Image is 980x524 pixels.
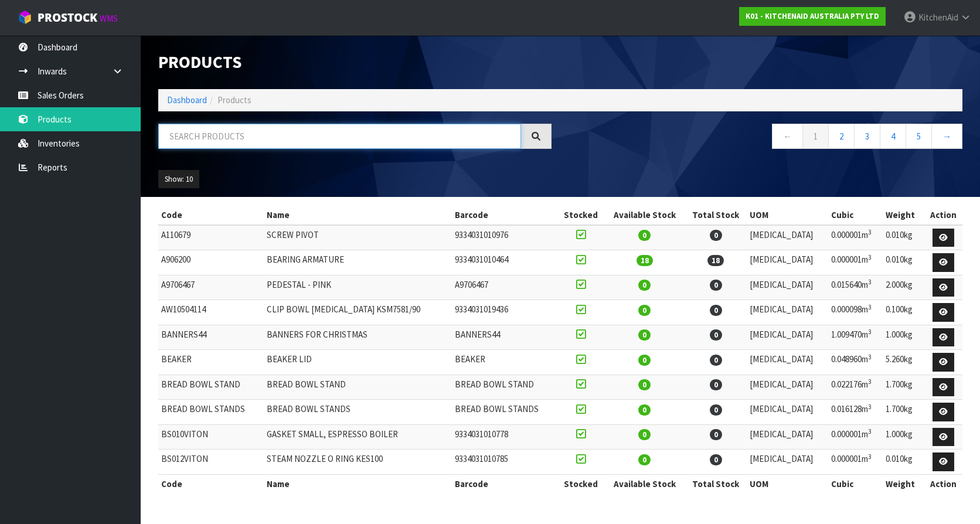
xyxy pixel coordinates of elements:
[264,275,452,300] td: PEDESTAL - PINK
[638,230,651,241] span: 0
[747,375,828,400] td: [MEDICAL_DATA]
[828,325,883,350] td: 1.009470m
[710,329,722,341] span: 0
[452,450,557,475] td: 9334031010785
[828,206,883,224] th: Cubic
[868,403,872,411] sup: 3
[880,124,906,149] a: 4
[264,300,452,325] td: CLIP BOWL [MEDICAL_DATA] KSM7581/90
[747,250,828,275] td: [MEDICAL_DATA]
[828,300,883,325] td: 0.000098m
[638,355,651,366] span: 0
[883,450,924,475] td: 0.010kg
[746,11,879,21] strong: K01 - KITCHENAID AUSTRALIA PTY LTD
[747,400,828,425] td: [MEDICAL_DATA]
[158,325,264,350] td: BANNERS44
[158,474,264,493] th: Code
[710,355,722,366] span: 0
[158,424,264,450] td: BS010VITON
[854,124,880,149] a: 3
[638,305,651,316] span: 0
[264,350,452,375] td: BEAKER LID
[710,280,722,291] span: 0
[158,300,264,325] td: AW10504114
[452,225,557,250] td: 9334031010976
[747,300,828,325] td: [MEDICAL_DATA]
[747,206,828,224] th: UOM
[828,350,883,375] td: 0.048960m
[638,454,651,465] span: 0
[158,170,199,189] button: Show: 10
[883,275,924,300] td: 2.000kg
[158,206,264,224] th: Code
[38,10,97,25] span: ProStock
[883,400,924,425] td: 1.700kg
[883,325,924,350] td: 1.000kg
[158,275,264,300] td: A9706467
[158,450,264,475] td: BS012VITON
[638,429,651,440] span: 0
[828,375,883,400] td: 0.022176m
[772,124,803,149] a: ←
[264,206,452,224] th: Name
[747,275,828,300] td: [MEDICAL_DATA]
[452,400,557,425] td: BREAD BOWL STANDS
[685,206,747,224] th: Total Stock
[264,225,452,250] td: SCREW PIVOT
[906,124,932,149] a: 5
[747,325,828,350] td: [MEDICAL_DATA]
[264,424,452,450] td: GASKET SMALL, ESPRESSO BOILER
[747,225,828,250] td: [MEDICAL_DATA]
[264,450,452,475] td: STEAM NOZZLE O RING KES100
[264,325,452,350] td: BANNERS FOR CHRISTMAS
[452,474,557,493] th: Barcode
[883,225,924,250] td: 0.010kg
[604,474,685,493] th: Available Stock
[710,404,722,416] span: 0
[883,424,924,450] td: 1.000kg
[638,379,651,390] span: 0
[747,474,828,493] th: UOM
[557,474,604,493] th: Stocked
[883,350,924,375] td: 5.260kg
[828,250,883,275] td: 0.000001m
[931,124,962,149] a: →
[452,375,557,400] td: BREAD BOWL STAND
[158,375,264,400] td: BREAD BOWL STAND
[710,305,722,316] span: 0
[828,450,883,475] td: 0.000001m
[924,206,962,224] th: Action
[557,206,604,224] th: Stocked
[638,404,651,416] span: 0
[828,124,855,149] a: 2
[868,303,872,311] sup: 3
[710,454,722,465] span: 0
[747,424,828,450] td: [MEDICAL_DATA]
[828,400,883,425] td: 0.016128m
[868,278,872,286] sup: 3
[264,474,452,493] th: Name
[710,379,722,390] span: 0
[158,250,264,275] td: A906200
[883,474,924,493] th: Weight
[452,250,557,275] td: 9334031010464
[883,300,924,325] td: 0.100kg
[569,124,962,152] nav: Page navigation
[158,53,552,72] h1: Products
[158,400,264,425] td: BREAD BOWL STANDS
[452,424,557,450] td: 9334031010778
[638,329,651,341] span: 0
[868,328,872,336] sup: 3
[802,124,829,149] a: 1
[883,206,924,224] th: Weight
[685,474,747,493] th: Total Stock
[604,206,685,224] th: Available Stock
[828,275,883,300] td: 0.015640m
[828,424,883,450] td: 0.000001m
[452,325,557,350] td: BANNERS44
[883,375,924,400] td: 1.700kg
[747,350,828,375] td: [MEDICAL_DATA]
[452,350,557,375] td: BEAKER
[452,275,557,300] td: A9706467
[158,124,521,149] input: Search products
